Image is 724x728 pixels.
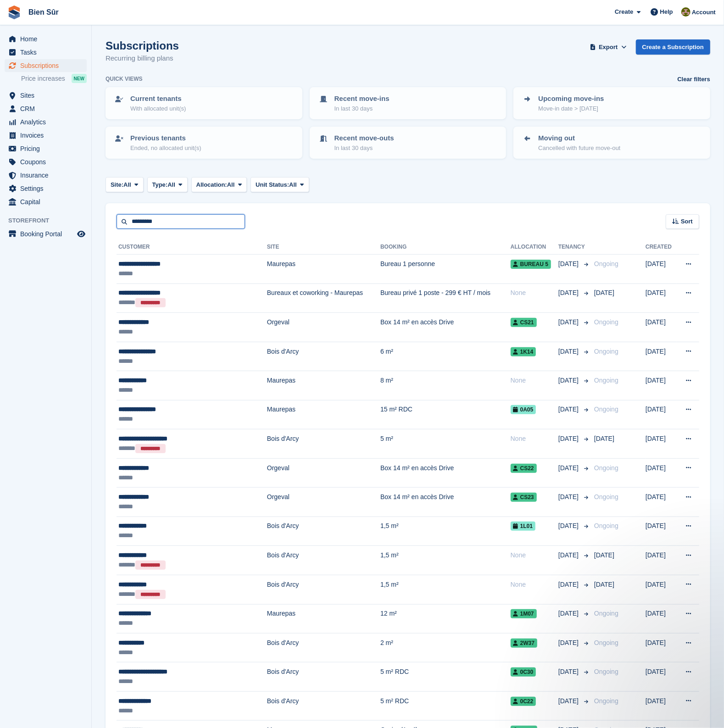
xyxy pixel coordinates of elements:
td: 6 m² [380,342,511,371]
span: CRM [20,102,75,115]
span: Invoices [20,129,75,142]
span: Coupons [20,156,75,168]
span: [DATE] [594,435,614,442]
th: Customer [117,240,267,255]
p: Previous tenants [130,133,201,144]
td: Bois d'Arcy [267,429,380,458]
span: [DATE] [558,609,580,618]
th: Site [267,240,380,255]
span: Analytics [20,116,75,128]
span: Ongoing [594,639,618,646]
span: Ongoing [594,522,618,529]
p: Move-in date > [DATE] [538,104,604,113]
td: Bureau privé 1 poste - 299 € HT / mois [380,283,511,313]
span: 0C22 [511,697,536,706]
span: [DATE] [558,492,580,502]
span: 1K14 [511,347,536,356]
span: [DATE] [558,347,580,356]
span: Booking Portal [20,228,75,240]
span: All [123,180,131,189]
p: Ended, no allocated unit(s) [130,144,201,153]
a: menu [5,182,87,195]
span: Insurance [20,169,75,182]
span: Ongoing [594,697,618,705]
span: [DATE] [558,550,580,560]
span: 1M07 [511,609,537,618]
a: menu [5,195,87,208]
a: Upcoming move-ins Move-in date > [DATE] [514,88,709,118]
a: menu [5,46,87,59]
span: [DATE] [558,317,580,327]
td: 15 m² RDC [380,400,511,429]
button: Unit Status: All [251,177,309,192]
td: Maurepas [267,371,380,400]
a: menu [5,59,87,72]
p: Current tenants [130,94,186,104]
div: None [511,288,558,298]
span: [DATE] [558,463,580,473]
button: Type: All [147,177,188,192]
td: 1,5 m² [380,517,511,545]
span: [DATE] [594,581,614,588]
td: Orgeval [267,458,380,487]
td: [DATE] [646,255,676,283]
span: 0A05 [511,405,536,414]
span: Tasks [20,46,75,59]
td: 8 m² [380,371,511,400]
p: Moving out [538,133,620,144]
td: [DATE] [646,488,676,517]
td: Bois d'Arcy [267,517,380,545]
span: Create [615,7,633,17]
span: All [167,180,175,189]
a: Recent move-outs In last 30 days [311,128,506,158]
div: None [511,580,558,589]
span: [DATE] [594,551,614,559]
span: Ongoing [594,493,618,500]
td: Maurepas [267,604,380,633]
span: Ongoing [594,464,618,472]
span: [DATE] [558,521,580,531]
p: Cancelled with future move-out [538,144,620,153]
a: Current tenants With allocated unit(s) [106,88,301,118]
a: menu [5,156,87,168]
td: Maurepas [267,255,380,283]
td: Bois d'Arcy [267,691,380,720]
a: menu [5,169,87,182]
td: 5 m² [380,429,511,458]
td: [DATE] [646,517,676,545]
a: menu [5,142,87,155]
span: Ongoing [594,406,618,413]
div: None [511,550,558,560]
div: None [511,434,558,444]
td: [DATE] [646,342,676,371]
a: menu [5,102,87,115]
td: [DATE] [646,400,676,429]
div: NEW [72,74,87,83]
td: 1,5 m² [380,545,511,575]
td: Bois d'Arcy [267,575,380,604]
span: 2W37 [511,639,537,648]
p: Recurring billing plans [106,53,179,64]
p: With allocated unit(s) [130,104,186,113]
a: menu [5,89,87,102]
td: Box 14 m² en accès Drive [380,488,511,517]
span: Subscriptions [20,59,75,72]
td: 5 m² RDC [380,691,511,720]
p: Recent move-ins [334,94,390,104]
a: Recent move-ins In last 30 days [311,88,506,118]
a: Bien Sûr [25,5,62,20]
p: Recent move-outs [334,133,394,144]
img: Matthieu Burnand [681,7,691,17]
td: Bois d'Arcy [267,634,380,662]
span: Ongoing [594,610,618,617]
p: In last 30 days [334,104,390,113]
td: [DATE] [646,283,676,313]
td: 2 m² [380,634,511,662]
span: Unit Status: [256,180,289,189]
td: Box 14 m² en accès Drive [380,458,511,487]
button: Site: All [106,177,144,192]
a: Create a Subscription [636,39,710,55]
th: Booking [380,240,511,255]
span: Account [692,8,716,17]
span: Settings [20,182,75,195]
